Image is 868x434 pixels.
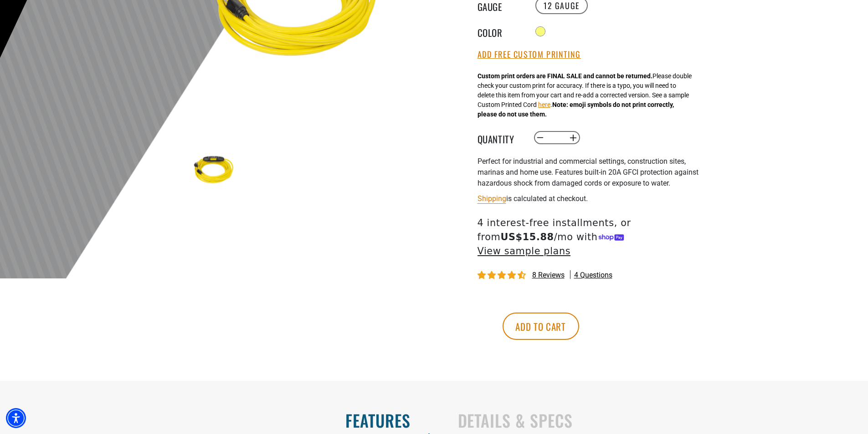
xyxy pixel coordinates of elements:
span: 8 reviews [532,271,565,279]
span: 4.62 stars [478,271,528,280]
label: Quantity [478,132,523,144]
h2: Details & Specs [458,411,849,430]
button: here [538,100,550,110]
a: Shipping [478,194,506,203]
strong: Note: emoji symbols do not print correctly, please do not use them. [478,101,674,118]
legend: Color [478,25,523,37]
strong: Custom print orders are FINAL SALE and cannot be returned. [478,72,652,80]
h2: Features [19,411,411,430]
span: Perfect for industrial and commercial settings, construction sites, marinas and home use. Feature... [478,157,699,187]
div: Accessibility Menu [6,408,26,428]
span: 4 questions [574,270,612,280]
img: Yellow [188,144,241,197]
button: Add to cart [503,313,579,340]
div: Please double check your custom print for accuracy. If there is a typo, you will need to delete t... [478,71,692,119]
div: is calculated at checkout. [478,192,701,205]
button: Add Free Custom Printing [478,50,581,60]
